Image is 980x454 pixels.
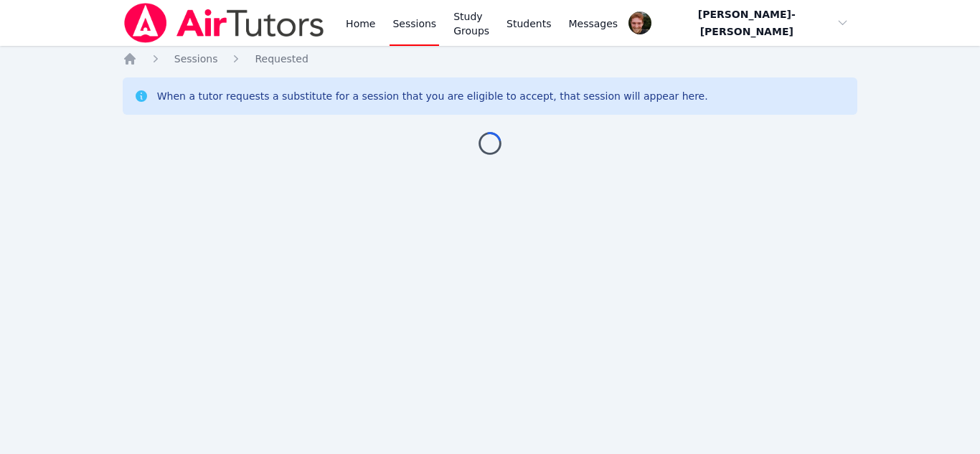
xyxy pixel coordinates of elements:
[174,53,218,65] span: Sessions
[123,3,326,43] img: Air Tutors
[255,52,308,66] a: Requested
[255,53,308,65] span: Requested
[569,16,618,31] span: Messages
[174,52,218,66] a: Sessions
[157,89,708,103] div: When a tutor requests a substitute for a session that you are eligible to accept, that session wi...
[123,52,858,66] nav: Breadcrumb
